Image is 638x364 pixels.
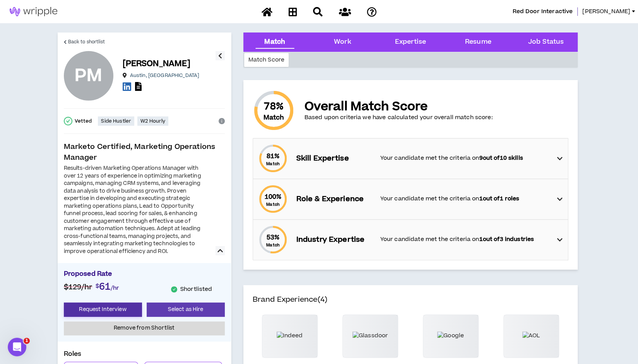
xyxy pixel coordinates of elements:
span: check-circle [171,286,177,292]
div: 81%MatchSkill ExpertiseYour candidate met the criteria on9out of10 skills [253,138,568,179]
button: Request Interview [64,302,142,317]
a: Back to shortlist [64,32,105,51]
img: Glassdoor [352,332,388,340]
div: Work [334,37,351,47]
div: 100%MatchRole & ExperienceYour candidate met the criteria on1out of1 roles [253,179,568,219]
img: Indeed [277,332,303,340]
div: Resume [465,37,491,47]
span: [PERSON_NAME] [582,7,630,16]
iframe: Intercom live chat [8,338,26,356]
p: Skill Expertise [296,153,373,164]
p: Proposed Rate [64,269,225,281]
p: Your candidate met the criteria on [380,154,549,162]
small: Match [266,161,280,167]
span: $129 /hr [64,282,92,292]
span: 53 % [267,233,279,242]
img: AOL [522,332,540,340]
span: Red Door Interactive [512,7,573,16]
button: Remove from Shortlist [64,321,225,336]
img: Google [437,332,464,340]
h4: Brand Experience (4) [253,294,568,314]
div: Match [264,37,285,47]
p: Your candidate met the criteria on [380,235,549,244]
p: Overall Match Score [304,100,493,114]
span: info-circle [219,118,225,124]
strong: 1 out of 1 roles [479,195,519,203]
p: Side Hustler [101,118,131,124]
small: Match [266,242,280,248]
span: Back to shortlist [68,38,105,46]
span: 81 % [267,152,279,161]
small: Match [263,113,284,122]
span: $ [95,282,99,290]
p: Industry Expertise [296,234,373,245]
p: Your candidate met the criteria on [380,195,549,203]
p: Vetted [75,118,92,124]
p: W2 Hourly [140,118,165,124]
p: [PERSON_NAME] [123,58,191,69]
div: Match Score [244,53,289,67]
span: 78 % [264,101,283,113]
span: /hr [111,284,119,292]
p: Shortlisted [180,285,212,293]
p: Role & Experience [296,194,373,205]
button: Select as Hire [147,302,225,317]
p: Roles [64,349,225,362]
p: Marketo Certified, Marketing Operations Manager [64,142,225,163]
span: 1 [24,338,30,344]
strong: 1 out of 3 industries [479,235,534,243]
span: 61 [99,280,111,294]
div: Job Status [528,37,564,47]
strong: 9 out of 10 skills [479,154,523,162]
div: 53%MatchIndustry ExpertiseYour candidate met the criteria on1out of3 industries [253,220,568,260]
div: Results-driven Marketing Operations Manager with over 12 years of experience in optimizing market... [64,165,211,255]
small: Match [266,202,280,207]
div: PM [75,68,103,84]
p: Based upon criteria we have calculated your overall match score: [304,114,493,121]
div: Expertise [395,37,426,47]
p: Austin , [GEOGRAPHIC_DATA] [130,72,200,79]
div: Prakruti M. [64,51,113,101]
span: 100 % [265,192,282,202]
span: check-circle [64,117,72,125]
